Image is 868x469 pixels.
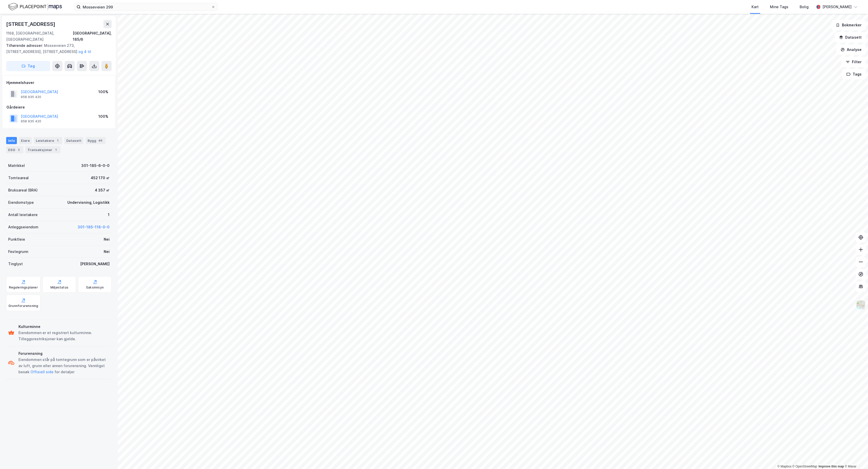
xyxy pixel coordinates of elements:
div: ESG [6,146,23,153]
button: Tags [842,69,866,79]
div: [GEOGRAPHIC_DATA], 185/6 [73,30,112,42]
div: Mine Tags [770,4,788,10]
img: Z [856,300,866,310]
div: 100% [98,89,108,95]
div: Hjemmelshaver [6,80,111,86]
div: Anleggseiendom [8,224,38,230]
div: [PERSON_NAME] [80,261,110,267]
div: Kulturminne [18,324,110,330]
div: Mosseveien 273, [STREET_ADDRESS], [STREET_ADDRESS] [6,42,108,55]
img: logo.f888ab2527a4732fd821a326f86c7f29.svg [8,2,62,11]
div: Bygg [86,137,105,144]
iframe: Chat Widget [842,444,868,469]
div: Tinglyst [8,261,23,267]
div: Miljøstatus [50,285,68,290]
div: Kart [751,4,759,10]
input: Søk på adresse, matrikkel, gårdeiere, leietakere eller personer [81,3,211,11]
a: Improve this map [819,465,844,468]
div: Festegrunn [8,249,28,255]
div: 100% [98,113,108,120]
div: Matrikkel [8,163,25,169]
div: Grunnforurensning [8,304,38,308]
div: 46 [97,138,103,143]
button: 301-185-118-0-0 [78,224,110,230]
div: Bolig [800,4,809,10]
div: 958 935 420 [21,95,41,99]
button: Bokmerker [831,20,866,30]
div: Leietakere [34,137,62,144]
span: Tilhørende adresser: [6,43,44,48]
div: Datasett [64,137,83,144]
div: Gårdeiere [6,104,111,110]
div: Forurensning [18,350,110,357]
div: 301-185-6-0-0 [81,163,110,169]
div: 1 [53,147,58,152]
div: 4 357 ㎡ [95,187,110,193]
div: Nei [104,236,110,242]
div: 1 [55,138,60,143]
div: 1168, [GEOGRAPHIC_DATA], [GEOGRAPHIC_DATA] [6,30,73,42]
div: Eiere [19,137,32,144]
button: Tag [6,61,50,71]
div: 958 935 420 [21,119,41,123]
div: [STREET_ADDRESS] [6,20,56,28]
div: Antall leietakere [8,212,38,218]
div: Transaksjoner [25,146,60,153]
div: Saksinnsyn [86,285,104,290]
a: OpenStreetMap [792,465,817,468]
div: Undervisning, Logistikk [67,199,110,206]
div: Eiendommen er et registrert kulturminne. Tilleggsrestriksjoner kan gjelde. [18,330,110,342]
div: 1 [108,212,110,218]
div: Reguleringsplaner [9,285,38,290]
div: Punktleie [8,236,25,242]
div: Nei [104,249,110,255]
div: Eiendommen står på tomtegrunn som er påvirket av luft, grunn eller annen forurensning. Vennligst ... [18,357,110,375]
button: Filter [841,57,866,67]
div: [PERSON_NAME] [822,4,852,10]
div: Info [6,137,17,144]
div: Tomteareal [8,175,29,181]
div: 2 [16,147,21,152]
button: Datasett [835,32,866,42]
div: Eiendomstype [8,199,34,206]
div: Bruksareal (BRA) [8,187,38,193]
div: Kontrollprogram for chat [842,444,868,469]
button: Analyse [836,45,866,55]
div: 452 170 ㎡ [91,175,110,181]
a: Mapbox [777,465,791,468]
